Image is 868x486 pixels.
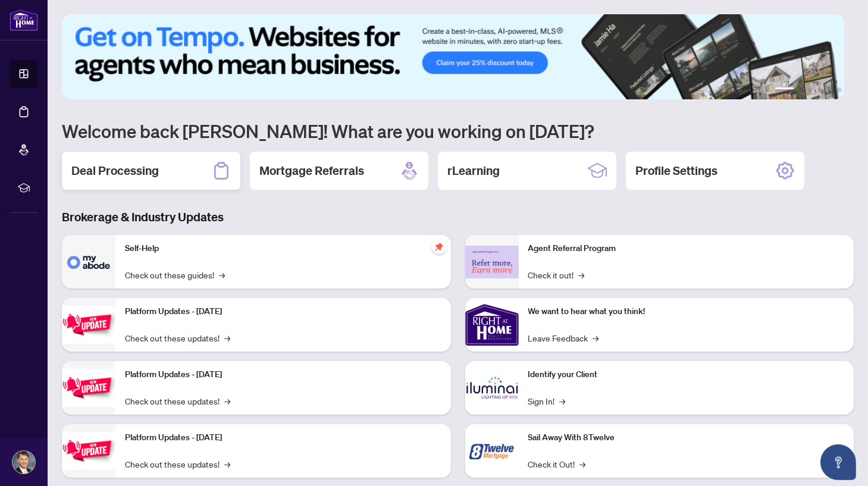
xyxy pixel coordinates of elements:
[775,87,794,92] button: 1
[635,162,717,179] h2: Profile Settings
[447,162,500,179] h2: rLearning
[62,306,115,343] img: Platform Updates - July 21, 2025
[580,457,586,471] span: →
[62,209,854,225] h3: Brokerage & Industry Updates
[828,87,832,92] button: 5
[125,431,441,444] p: Platform Updates - [DATE]
[528,331,599,344] a: Leave Feedback→
[432,240,446,254] span: pushpin
[62,235,115,289] img: Self-Help
[528,242,845,255] p: Agent Referral Program
[528,394,566,407] a: Sign In!→
[219,268,225,281] span: →
[593,331,599,344] span: →
[465,246,519,278] img: Agent Referral Program
[71,162,159,179] h2: Deal Processing
[259,162,364,179] h2: Mortgage Referrals
[579,268,585,281] span: →
[818,87,823,92] button: 4
[125,268,225,281] a: Check out these guides!→
[528,431,845,444] p: Sail Away With 8Twelve
[224,394,230,407] span: →
[224,331,230,344] span: →
[125,242,441,255] p: Self-Help
[528,268,585,281] a: Check it out!→
[62,14,844,99] img: Slide 0
[528,305,845,318] p: We want to hear what you think!
[465,298,519,352] img: We want to hear what you think!
[528,368,845,381] p: Identify your Client
[809,87,813,92] button: 3
[125,305,441,318] p: Platform Updates - [DATE]
[125,394,230,407] a: Check out these updates!→
[465,361,519,415] img: Identify your Client
[10,9,38,31] img: logo
[465,424,519,478] img: Sail Away With 8Twelve
[799,87,804,92] button: 2
[820,444,856,480] button: Open asap
[62,120,854,142] h1: Welcome back [PERSON_NAME]! What are you working on [DATE]?
[125,331,230,344] a: Check out these updates!→
[125,368,441,381] p: Platform Updates - [DATE]
[125,457,230,471] a: Check out these updates!→
[528,457,586,471] a: Check it Out!→
[837,87,842,92] button: 6
[560,394,566,407] span: →
[12,451,35,474] img: Profile Icon
[224,457,230,471] span: →
[62,432,115,469] img: Platform Updates - June 23, 2025
[62,369,115,406] img: Platform Updates - July 8, 2025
